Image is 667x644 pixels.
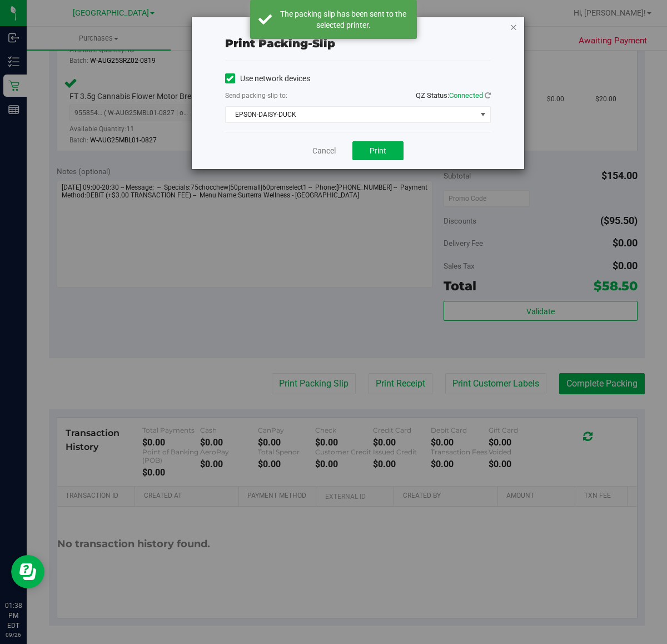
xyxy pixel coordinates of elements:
[11,555,44,588] iframe: Resource center
[225,91,287,101] label: Send packing-slip to:
[225,37,335,50] span: Print packing-slip
[225,73,310,85] label: Use network devices
[278,8,409,31] div: The packing slip has been sent to the selected printer.
[476,107,490,122] span: select
[416,91,491,100] span: QZ Status:
[312,145,336,157] a: Cancel
[352,141,404,160] button: Print
[370,146,386,155] span: Print
[449,91,483,100] span: Connected
[226,107,476,122] span: EPSON-DAISY-DUCK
